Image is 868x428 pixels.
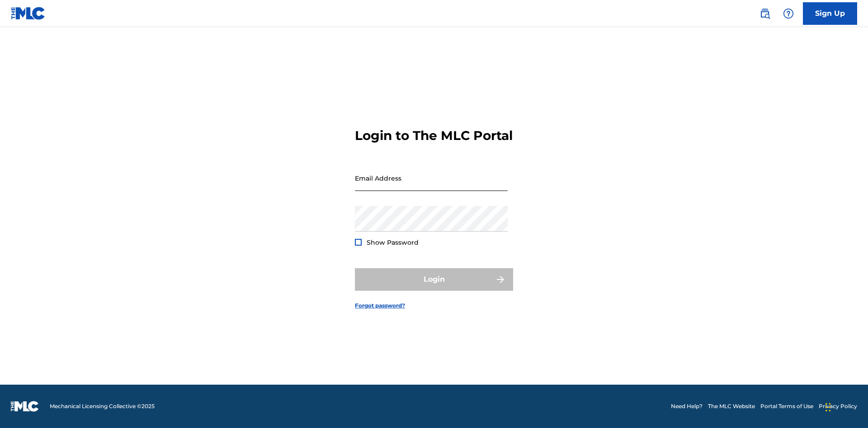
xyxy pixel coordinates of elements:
a: Sign Up [803,2,857,25]
a: Privacy Policy [819,402,857,410]
a: Forgot password? [355,302,405,310]
a: Portal Terms of Use [760,402,813,410]
img: search [759,8,770,19]
a: The MLC Website [708,402,755,410]
iframe: Chat Widget [823,385,868,428]
img: MLC Logo [11,7,46,20]
a: Need Help? [671,402,703,410]
h3: Login to The MLC Portal [355,128,513,144]
a: Public Search [756,5,774,23]
img: help [783,8,794,19]
img: logo [11,401,39,412]
span: Show Password [367,238,419,247]
span: Mechanical Licensing Collective © 2025 [50,402,155,410]
div: Drag [826,394,831,421]
div: Help [779,5,797,23]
